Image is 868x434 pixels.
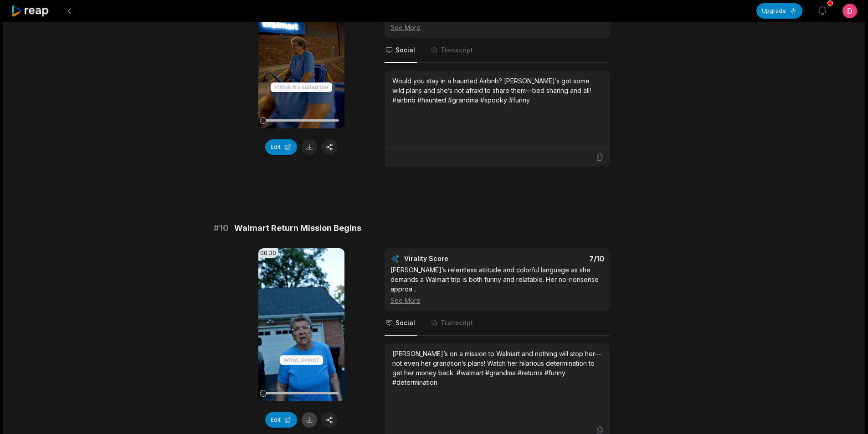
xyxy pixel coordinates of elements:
[390,23,604,32] div: See More
[385,38,610,63] nav: Tabs
[385,311,610,336] nav: Tabs
[214,222,229,235] span: # 10
[390,265,604,305] div: [PERSON_NAME]’s relentless attitude and colorful language as she demands a Walmart trip is both f...
[404,254,502,263] div: Virality Score
[265,139,297,155] button: Edit
[756,3,802,19] button: Upgrade
[392,76,602,105] div: Would you stay in a haunted Airbnb? [PERSON_NAME]’s got some wild plans and she’s not afraid to s...
[258,248,344,401] video: Your browser does not support mp4 format.
[390,296,604,305] div: See More
[506,254,604,263] div: 7 /10
[441,318,473,327] span: Transcript
[395,46,415,55] span: Social
[265,412,297,428] button: Edit
[392,349,602,387] div: [PERSON_NAME]’s on a mission to Walmart and nothing will stop her—not even her grandson’s plans! ...
[234,222,361,235] span: Walmart Return Mission Begins
[441,46,473,55] span: Transcript
[395,318,415,327] span: Social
